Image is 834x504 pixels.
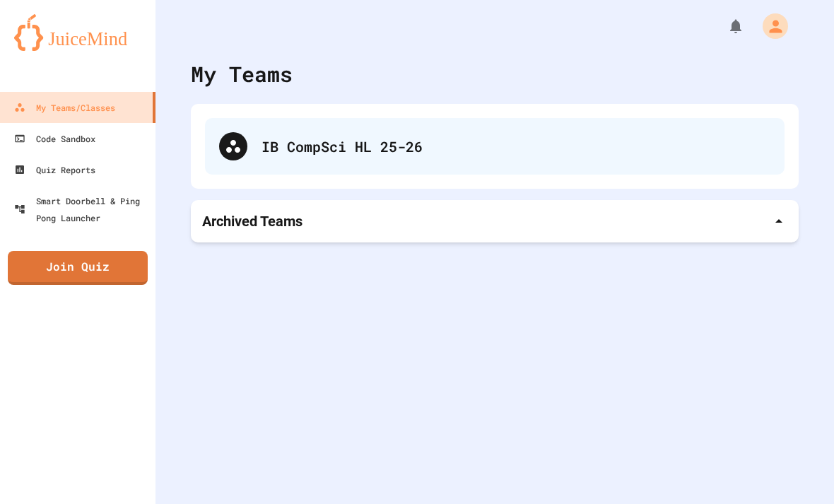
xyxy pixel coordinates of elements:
[202,211,303,231] p: Archived Teams
[262,136,770,157] div: IB CompSci HL 25-26
[8,251,148,285] a: Join Quiz
[205,118,785,175] div: IB CompSci HL 25-26
[191,58,293,90] div: My Teams
[14,99,115,116] div: My Teams/Classes
[14,161,95,178] div: Quiz Reports
[748,10,792,42] div: My Account
[14,130,95,147] div: Code Sandbox
[701,14,748,38] div: My Notifications
[14,192,150,226] div: Smart Doorbell & Ping Pong Launcher
[14,14,141,51] img: logo-orange.svg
